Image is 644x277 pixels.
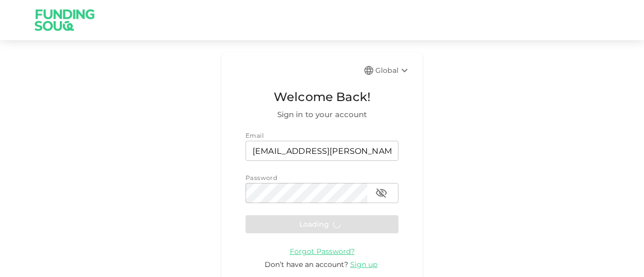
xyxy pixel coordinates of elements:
[246,132,264,139] span: Email
[246,174,277,181] span: Password
[246,183,367,203] input: password
[290,246,355,256] a: Forgot Password?
[246,141,398,161] input: email
[246,87,398,107] span: Welcome Back!
[350,260,377,269] span: Sign up
[375,64,411,76] div: Global
[290,247,355,256] span: Forgot Password?
[265,260,348,269] span: Don’t have an account?
[246,109,398,121] span: Sign in to your account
